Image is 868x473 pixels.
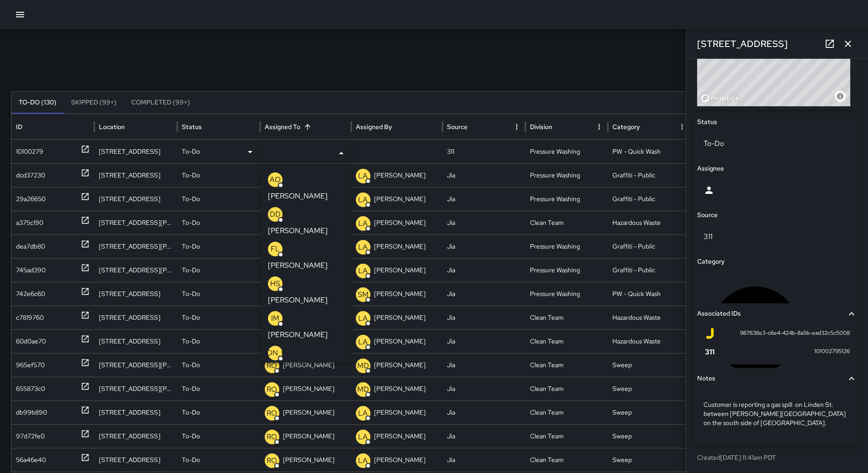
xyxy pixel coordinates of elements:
div: 745ad390 [16,259,46,282]
p: [PERSON_NAME] [374,377,426,400]
p: [PERSON_NAME] [268,260,328,271]
div: db99b890 [16,401,47,424]
div: Graffiti - Public [608,187,691,211]
p: [PERSON_NAME] [283,377,334,400]
div: 170 Fell Street [94,400,177,424]
p: [PERSON_NAME] [374,235,426,258]
p: [PERSON_NAME] [283,353,334,377]
button: Division column menu [593,120,606,133]
p: [PERSON_NAME] [268,191,328,202]
div: PW - Quick Wash [608,282,691,306]
p: [PERSON_NAME] [268,295,328,306]
div: Jia [442,448,525,472]
p: To-Do [182,164,200,187]
p: RO [267,360,277,371]
div: 345 Franklin Street [94,448,177,472]
div: Jia [442,424,525,448]
p: To-Do [182,448,200,472]
div: Division [530,123,552,131]
div: Pressure Washing [525,282,608,306]
p: LA [358,171,368,182]
p: [PERSON_NAME] [268,329,328,340]
p: To-Do [182,330,200,353]
div: Jia [442,306,525,329]
p: [PERSON_NAME] [374,425,426,448]
div: 742e6c60 [16,282,45,306]
div: 170 Fell Street [94,187,177,211]
div: Pressure Washing [525,187,608,211]
p: [PERSON_NAME] [374,282,426,306]
div: Jia [442,234,525,258]
div: Status [182,123,202,131]
div: Jia [442,282,525,306]
div: 1169 Market Street [94,163,177,187]
div: 56a46e40 [16,448,46,472]
div: 292 Linden Street [94,140,177,163]
p: [PERSON_NAME] [246,348,305,359]
p: [PERSON_NAME] [374,164,426,187]
p: MD [357,360,369,371]
div: Pressure Washing [525,163,608,187]
p: LA [358,431,368,442]
div: a375c190 [16,211,43,234]
div: Graffiti - Public [608,163,691,187]
div: Pressure Washing [525,258,608,282]
div: 377 Hayes Street [94,353,177,377]
div: 311 [442,140,525,163]
div: Hazardous Waste [608,329,691,353]
div: Assigned By [356,123,392,131]
div: Clean Team [525,329,608,353]
div: Pressure Washing [525,140,608,163]
p: LA [358,265,368,276]
p: LA [358,408,368,419]
div: Clean Team [525,448,608,472]
div: Hazardous Waste [608,211,691,234]
div: 965ef570 [16,353,45,377]
p: [PERSON_NAME] [374,330,426,353]
div: Sweep [608,353,691,377]
p: [PERSON_NAME] [283,448,334,472]
div: 329 Hayes Street [94,377,177,400]
p: To-Do [182,140,200,163]
div: 45 Hyde Street [94,282,177,306]
p: To-Do [182,377,200,400]
p: [PERSON_NAME] [283,425,334,448]
p: MD [357,384,369,395]
p: [PERSON_NAME] [374,259,426,282]
button: Close [335,147,348,160]
div: Clean Team [525,400,608,424]
p: [PERSON_NAME] [283,164,334,187]
p: LA [358,194,368,205]
p: To-Do [182,235,200,258]
p: AO [270,174,281,185]
div: Sweep [608,424,691,448]
div: c7819760 [16,306,44,329]
div: Jia [442,258,525,282]
p: [PERSON_NAME] [374,187,426,211]
p: LA [358,218,368,229]
div: 280 Fell Street [94,306,177,329]
p: [PERSON_NAME] [374,353,426,377]
p: DD [270,209,281,220]
p: To-Do [182,211,200,234]
p: LA [358,337,368,348]
div: Sweep [608,400,691,424]
div: Jia [442,329,525,353]
div: 27 Van Ness Avenue [94,211,177,234]
button: Category column menu [676,120,688,133]
div: Jia [442,211,525,234]
div: 80 South Van Ness Avenue [94,234,177,258]
button: Source column menu [510,120,523,133]
div: Clean Team [525,306,608,329]
p: To-Do [182,401,200,424]
p: FL [271,244,280,255]
p: To-Do [182,187,200,211]
div: Graffiti - Public [608,258,691,282]
div: Jia [442,163,525,187]
div: Clean Team [525,353,608,377]
p: To-Do [182,259,200,282]
p: [PERSON_NAME] [374,448,426,472]
p: To-Do [182,425,200,448]
p: IM [271,313,279,324]
div: Jia [442,400,525,424]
